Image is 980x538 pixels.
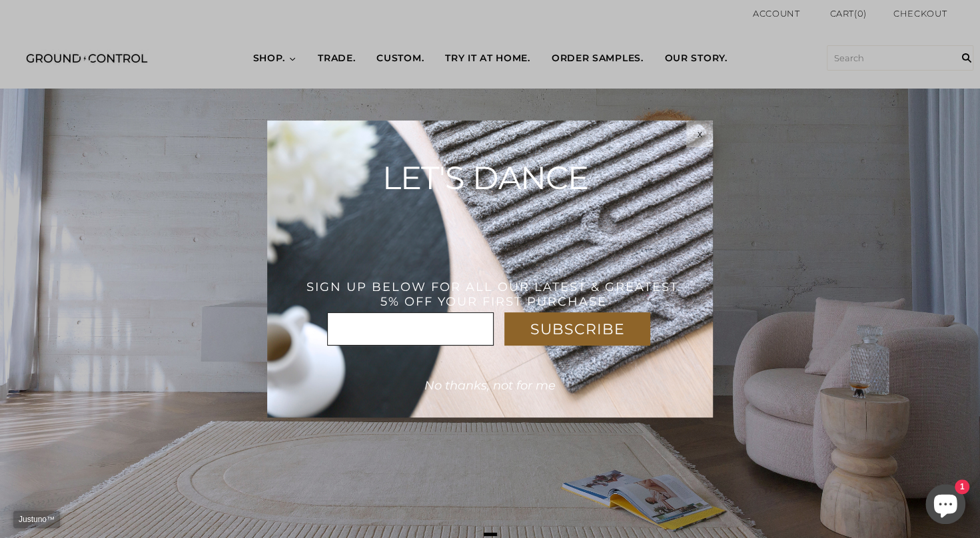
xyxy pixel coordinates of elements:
div: No thanks, not for me [402,372,579,399]
span: LET'S DANCE [382,158,588,197]
span: x [698,129,702,139]
span: No thanks, not for me [424,378,556,393]
inbox-online-store-chat: Shopify online store chat [921,484,969,527]
input: Email Address [327,312,494,346]
span: SUBSCRIBE [530,320,625,338]
a: Justuno™ [13,511,60,528]
div: SUBSCRIBE [504,312,650,346]
div: x [686,121,713,147]
span: SIGN UP BELOW FOR ALL OUR LATEST & GREATEST. 5% OFF YOUR FIRST PURCHASE [306,280,682,309]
